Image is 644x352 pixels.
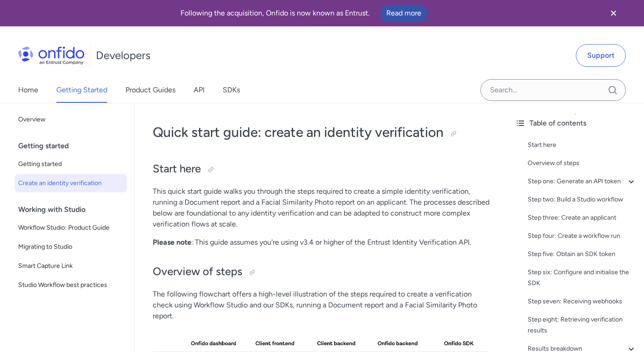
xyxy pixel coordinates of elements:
[15,155,127,173] a: Getting started
[125,77,175,103] a: Product Guides
[18,137,130,155] div: Getting started
[15,238,127,256] a: Migrating to Studio
[528,140,637,151] a: Start here
[15,111,127,129] a: Overview
[528,296,637,307] a: Step seven: Receiving webhooks
[18,114,123,125] span: Overview
[515,118,637,129] div: Table of contents
[528,176,637,187] a: Step one: Generate an API token
[153,237,489,248] p: : This guide assumes you're using v3.4 or higher of the Entrust Identity Verification API.
[528,231,637,241] a: Step four: Create a workflow run
[528,194,637,205] a: Step two: Build a Studio workflow
[153,161,489,177] h2: Start here
[56,77,107,103] a: Getting Started
[96,48,150,63] h1: Developers
[18,46,85,65] img: Onfido Logo
[18,280,123,291] span: Studio Workflow best practices
[528,158,637,169] a: Overview of steps
[15,219,127,237] a: Workflow Studio: Product Guide
[528,267,637,289] a: Step six: Configure and initialise the SDK
[153,186,489,230] p: This quick start guide walks you through the steps required to create a simple identity verificat...
[528,314,637,336] a: Step eight: Retrieving verification results
[480,79,626,101] input: Onfido search input field
[15,257,127,275] a: Smart Capture Link
[15,174,127,192] a: Create an identity verification
[18,201,130,219] div: Working with Studio
[223,77,240,103] a: SDKs
[597,2,630,25] button: Close banner
[528,212,637,223] a: Step three: Create an applicant
[380,5,427,22] a: Read more
[153,264,489,280] h2: Overview of steps
[15,276,127,294] a: Studio Workflow best practices
[18,178,123,189] span: Create an identity verification
[194,77,205,103] a: API
[153,289,489,322] p: The following flowchart offers a high-level illustration of the steps required to create a verifi...
[153,238,191,246] strong: Please note
[18,159,123,170] span: Getting started
[18,241,123,252] span: Migrating to Studio
[18,261,123,272] span: Smart Capture Link
[528,249,637,260] a: Step five: Obtain an SDK token
[608,8,619,19] svg: Close banner
[18,222,123,233] span: Workflow Studio: Product Guide
[576,44,626,67] a: Support
[18,77,38,103] a: Home
[153,123,489,141] h1: Quick start guide: create an identity verification
[11,5,597,22] div: Following the acquisition, Onfido is now known as Entrust.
